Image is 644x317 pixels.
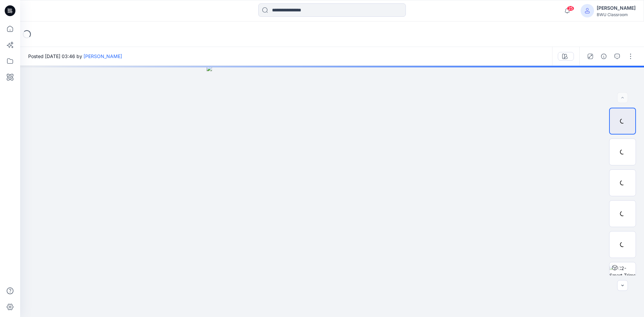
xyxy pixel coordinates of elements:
[597,4,636,12] div: [PERSON_NAME]
[597,12,636,17] div: BWU Classroom
[598,51,609,62] button: Details
[207,66,458,317] img: eyJhbGciOiJIUzI1NiIsImtpZCI6IjAiLCJzbHQiOiJzZXMiLCJ0eXAiOiJKV1QifQ.eyJkYXRhIjp7InR5cGUiOiJzdG9yYW...
[28,53,122,60] span: Posted [DATE] 03:46 by
[585,8,590,13] svg: avatar
[567,6,574,11] span: 25
[84,53,122,59] a: [PERSON_NAME]
[609,265,636,286] img: PC2-Smart Trims Colorway 1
